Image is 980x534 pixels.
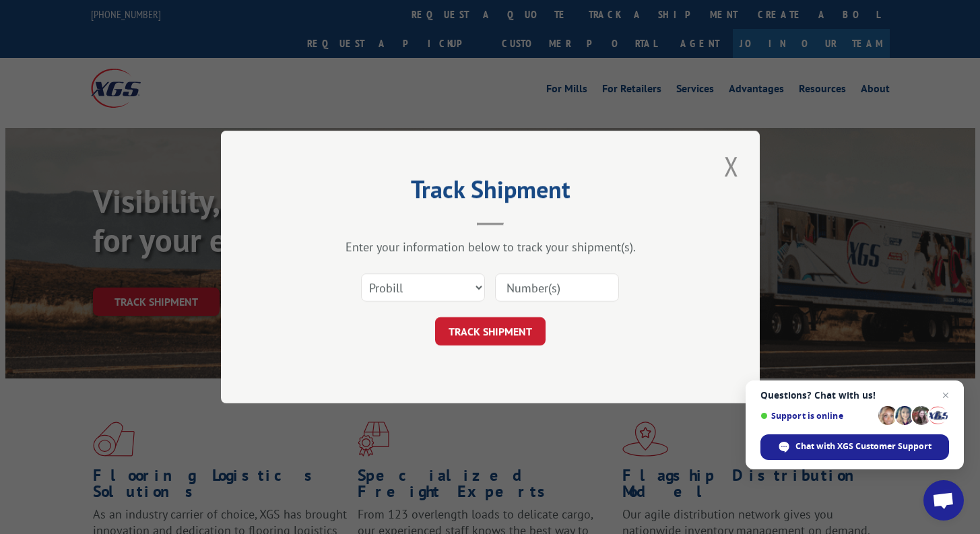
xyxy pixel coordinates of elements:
h2: Track Shipment [288,180,692,205]
button: Close modal [720,147,743,185]
button: TRACK SHIPMENT [435,317,546,345]
span: Chat with XGS Customer Support [760,434,949,460]
span: Questions? Chat with us! [760,390,949,401]
span: Chat with XGS Customer Support [795,440,932,453]
span: Support is online [760,411,874,421]
div: Enter your information below to track your shipment(s). [288,239,692,255]
a: Open chat [923,480,964,521]
input: Number(s) [495,273,619,302]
